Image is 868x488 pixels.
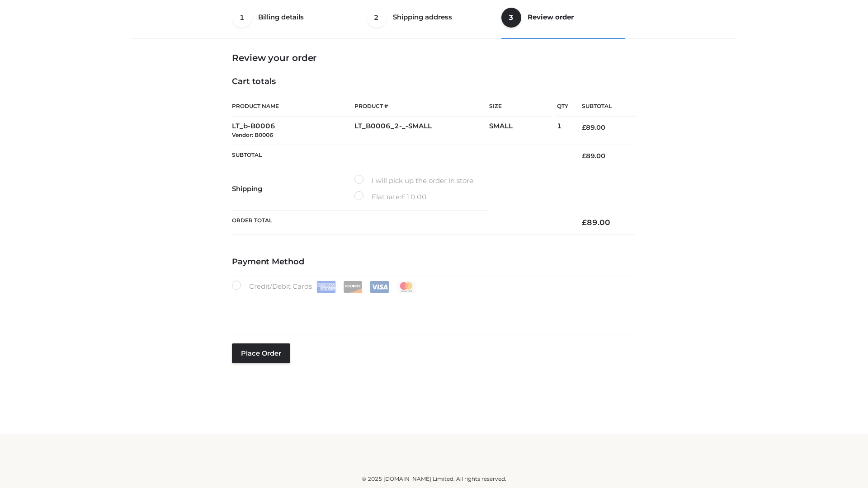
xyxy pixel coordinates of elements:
img: Amex [316,281,336,293]
h4: Payment Method [232,257,636,267]
span: £ [582,218,587,227]
div: © 2025 [DOMAIN_NAME] Limited. All rights reserved. [134,474,734,483]
iframe: Secure payment input frame [230,291,634,324]
th: Product Name [232,96,354,117]
span: £ [582,123,586,131]
td: LT_B0006_2-_-SMALL [354,117,489,145]
small: Vendor: B0006 [232,131,273,138]
h3: Review your order [232,52,636,63]
td: SMALL [489,117,557,145]
label: Credit/Debit Cards [232,281,417,293]
span: £ [582,152,586,160]
th: Order Total [232,211,568,235]
img: Visa [370,281,389,293]
h4: Cart totals [232,77,636,87]
th: Size [489,96,552,117]
th: Subtotal [232,145,568,167]
img: Mastercard [396,281,416,293]
th: Subtotal [568,96,636,117]
bdi: 89.00 [582,123,605,131]
td: 1 [557,117,568,145]
th: Shipping [232,167,354,211]
span: £ [401,192,406,201]
img: Discover [343,281,363,293]
bdi: 10.00 [401,192,427,201]
label: I will pick up the order in store. [354,175,475,187]
button: Place order [232,343,290,363]
th: Qty [557,96,568,117]
bdi: 89.00 [582,152,605,160]
label: Flat rate: [354,191,427,203]
th: Product # [354,96,489,117]
bdi: 89.00 [582,218,610,227]
td: LT_b-B0006 [232,117,354,145]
